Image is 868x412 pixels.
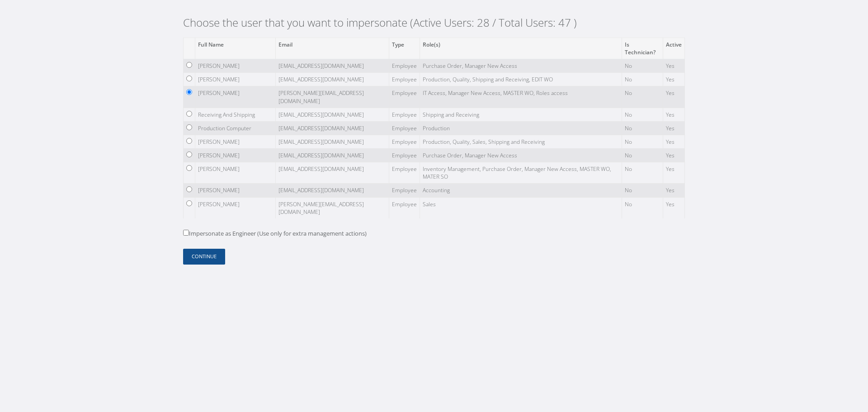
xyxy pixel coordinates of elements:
h2: Choose the user that you want to impersonate (Active Users: 28 / Total Users: 47 ) [183,16,685,29]
td: Employee [389,73,420,86]
th: Full Name [195,38,276,59]
td: [PERSON_NAME] [195,59,276,73]
td: Production, Quality, Sales, Shipping and Receiving [420,135,622,148]
td: Yes [663,184,684,197]
td: Accounting [420,184,622,197]
td: [EMAIL_ADDRESS][DOMAIN_NAME] [276,135,389,148]
th: Active [663,38,684,59]
td: Yes [663,162,684,184]
td: No [622,59,663,73]
td: Yes [663,121,684,135]
td: No [622,162,663,184]
td: [EMAIL_ADDRESS][DOMAIN_NAME] [276,108,389,121]
td: Employee [389,59,420,73]
td: No [622,149,663,162]
td: [PERSON_NAME][EMAIL_ADDRESS][DOMAIN_NAME] [276,197,389,218]
td: Employee [389,86,420,108]
td: Yes [663,149,684,162]
td: [EMAIL_ADDRESS][DOMAIN_NAME] [276,162,389,184]
td: [PERSON_NAME] [195,135,276,148]
th: Email [276,38,389,59]
td: Receiving And Shipping [195,108,276,121]
td: Purchase Order, Manager New Access [420,149,622,162]
td: Employee [389,121,420,135]
td: No [622,73,663,86]
td: [PERSON_NAME] [195,73,276,86]
td: Employee [389,135,420,148]
td: Production Computer [195,121,276,135]
td: [PERSON_NAME] [195,86,276,108]
td: [EMAIL_ADDRESS][DOMAIN_NAME] [276,73,389,86]
td: Employee [389,149,420,162]
td: [PERSON_NAME] [195,197,276,218]
td: Yes [663,59,684,73]
th: Type [389,38,420,59]
td: Yes [663,86,684,108]
td: Yes [663,135,684,148]
td: Yes [663,197,684,218]
td: Employee [389,162,420,184]
td: [PERSON_NAME] [195,184,276,197]
td: [EMAIL_ADDRESS][DOMAIN_NAME] [276,121,389,135]
td: No [622,108,663,121]
td: [EMAIL_ADDRESS][DOMAIN_NAME] [276,149,389,162]
td: [EMAIL_ADDRESS][DOMAIN_NAME] [276,59,389,73]
td: [EMAIL_ADDRESS][DOMAIN_NAME] [276,184,389,197]
td: [PERSON_NAME][EMAIL_ADDRESS][DOMAIN_NAME] [276,86,389,108]
td: Yes [663,73,684,86]
button: Continue [183,249,225,265]
th: Role(s) [420,38,622,59]
td: Purchase Order, Manager New Access [420,59,622,73]
td: Employee [389,108,420,121]
td: No [622,135,663,148]
td: IT Access, Manager New Access, MASTER WO, Roles access [420,86,622,108]
td: Production, Quality, Shipping and Receiving, EDIT WO [420,73,622,86]
td: Employee [389,197,420,218]
th: Is Technician? [622,38,663,59]
td: Employee [389,184,420,197]
td: No [622,86,663,108]
td: Production [420,121,622,135]
td: Yes [663,108,684,121]
td: No [622,197,663,218]
td: Inventory Management, Purchase Order, Manager New Access, MASTER WO, MATER SO [420,162,622,184]
td: No [622,121,663,135]
td: Sales [420,197,622,218]
td: No [622,184,663,197]
td: [PERSON_NAME] [195,162,276,184]
td: Shipping and Receiving [420,108,622,121]
td: [PERSON_NAME] [195,149,276,162]
input: Impersonate as Engineer (Use only for extra management actions) [183,230,189,236]
label: Impersonate as Engineer (Use only for extra management actions) [183,229,367,238]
